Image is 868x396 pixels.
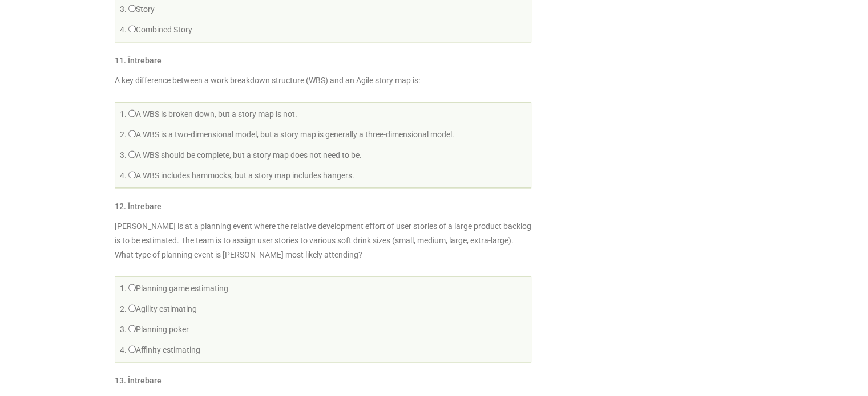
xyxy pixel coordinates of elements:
[128,150,136,158] input: A WBS should be complete, but a story map does not need to be.
[120,325,127,334] span: 3.
[128,5,136,12] input: Story
[120,304,127,313] span: 2.
[120,5,127,14] span: 3.
[115,202,162,211] h5: . Întrebare
[128,150,362,160] label: A WBS should be complete, but a story map does not need to be.
[128,345,136,353] input: Affinity estimating
[128,325,136,332] input: Planning poker
[128,130,454,139] label: A WBS is a two-dimensional model, but a story map is generally a three-dimensional model.
[128,304,197,313] label: Agility estimating
[115,219,531,262] p: [PERSON_NAME] is at a planning event where the relative development effort of user stories of a l...
[128,130,136,137] input: A WBS is a two-dimensional model, but a story map is generally a three-dimensional model.
[128,345,200,354] label: Affinity estimating
[120,284,127,293] span: 1.
[115,74,531,88] p: A key difference between a work breakdown structure (WBS) and an Agile story map is:
[115,56,162,65] h5: . Întrebare
[128,109,297,119] label: A WBS is broken down, but a story map is not.
[120,109,127,119] span: 1.
[120,130,127,139] span: 2.
[115,56,124,65] span: 11
[120,345,127,354] span: 4.
[120,25,127,34] span: 4.
[120,171,127,180] span: 4.
[128,171,354,180] label: A WBS includes hammocks, but a story map includes hangers.
[128,5,155,14] label: Story
[115,377,162,385] h5: . Întrebare
[128,171,136,178] input: A WBS includes hammocks, but a story map includes hangers.
[128,25,136,32] input: Combined Story
[128,284,228,293] label: Planning game estimating
[115,376,124,385] span: 13
[128,325,189,334] label: Planning poker
[128,109,136,117] input: A WBS is broken down, but a story map is not.
[128,284,136,291] input: Planning game estimating
[120,150,127,160] span: 3.
[128,304,136,312] input: Agility estimating
[128,25,192,34] label: Combined Story
[115,202,124,211] span: 12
